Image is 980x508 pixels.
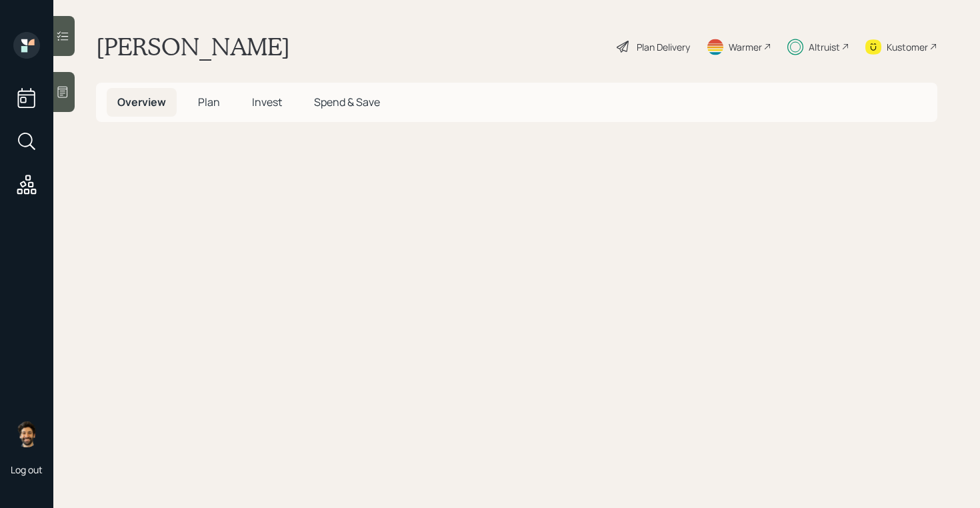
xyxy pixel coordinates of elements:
[252,95,282,109] span: Invest
[809,40,840,54] div: Altruist
[13,421,40,447] img: eric-schwartz-headshot.png
[729,40,762,54] div: Warmer
[637,40,690,54] div: Plan Delivery
[96,32,290,61] h1: [PERSON_NAME]
[117,95,166,109] span: Overview
[887,40,928,54] div: Kustomer
[11,463,43,476] div: Log out
[314,95,380,109] span: Spend & Save
[198,95,220,109] span: Plan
